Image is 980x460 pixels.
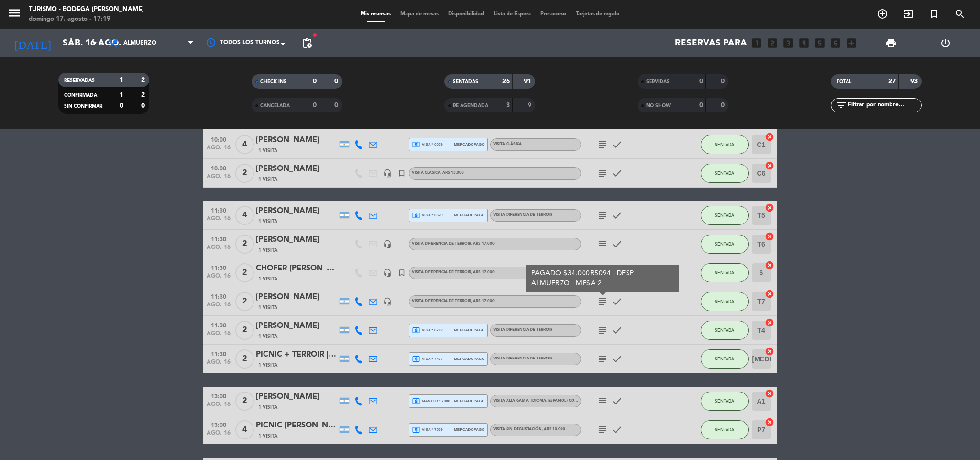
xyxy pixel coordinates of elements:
[721,102,727,109] strong: 0
[765,389,774,398] i: cancel
[312,32,318,38] span: fiber_manual_record
[258,247,277,254] span: 1 Visita
[597,353,608,365] i: subject
[715,142,734,147] span: SENTADA
[7,6,22,23] button: menu
[715,213,734,218] span: SENTADA
[64,78,95,83] span: RESERVADAS
[765,417,774,427] i: cancel
[814,37,826,49] i: looks_5
[141,77,147,83] strong: 2
[597,296,608,307] i: subject
[256,163,337,175] div: [PERSON_NAME]
[715,241,734,247] span: SENTADA
[64,104,102,109] span: SIN CONFIRMAR
[829,37,842,49] i: looks_6
[611,238,623,250] i: check
[765,289,774,299] i: cancel
[940,37,951,49] i: power_settings_new
[397,269,406,277] i: turned_in_not
[646,79,670,84] span: SERVIDAS
[715,327,734,333] span: SENTADA
[750,37,763,49] i: looks_one
[571,11,624,17] span: Tarjetas de regalo
[120,102,123,109] strong: 0
[258,432,277,440] span: 1 Visita
[611,296,623,307] i: check
[207,134,231,145] span: 10:00
[524,78,533,85] strong: 91
[334,78,340,85] strong: 0
[235,420,254,439] span: 4
[493,427,565,431] span: VISITA SIN DEGUSTACIÓN
[928,8,940,20] i: turned_in_not
[207,390,231,401] span: 13:00
[765,203,774,213] i: cancel
[506,102,510,109] strong: 3
[885,37,897,49] span: print
[454,398,484,404] span: mercadopago
[29,5,144,14] div: Turismo - Bodega [PERSON_NAME]
[597,168,608,179] i: subject
[260,79,286,84] span: CHECK INS
[258,304,277,312] span: 1 Visita
[235,135,254,154] span: 4
[701,164,749,183] button: SENTADA
[397,169,406,178] i: turned_in_not
[765,347,774,356] i: cancel
[256,391,337,403] div: [PERSON_NAME]
[258,218,277,225] span: 1 Visita
[207,291,231,302] span: 11:30
[207,145,231,156] span: ago. 16
[489,11,536,17] span: Lista de Espera
[675,38,747,48] span: Reservas para
[715,170,734,176] span: SENTADA
[256,134,337,146] div: [PERSON_NAME]
[334,102,340,109] strong: 0
[765,232,774,241] i: cancel
[715,398,734,404] span: SENTADA
[611,168,623,179] i: check
[120,91,123,98] strong: 1
[611,353,623,365] i: check
[256,320,337,332] div: [PERSON_NAME]
[493,357,552,360] span: VISITA DIFERENCIA DE TERROIR
[313,102,317,109] strong: 0
[611,424,623,436] i: check
[258,361,277,369] span: 1 Visita
[837,79,851,84] span: TOTAL
[412,140,420,149] i: local_atm
[383,297,392,306] i: headset_mic
[471,299,495,303] span: , ARS 17.000
[207,330,231,341] span: ago. 16
[260,103,290,108] span: CANCELADA
[356,11,396,17] span: Mis reservas
[715,427,734,432] span: SENTADA
[836,100,847,111] i: filter_list
[256,234,337,246] div: [PERSON_NAME]
[453,103,488,108] span: RE AGENDADA
[454,212,484,218] span: mercadopago
[207,204,231,215] span: 11:30
[383,269,392,277] i: headset_mic
[396,11,443,17] span: Mapa de mesas
[235,292,254,311] span: 2
[918,29,973,57] div: LOG OUT
[766,37,779,49] i: looks_two
[597,424,608,436] i: subject
[235,349,254,369] span: 2
[207,273,231,284] span: ago. 16
[207,430,231,441] span: ago. 16
[7,6,22,20] i: menu
[207,348,231,359] span: 11:30
[701,392,749,411] button: SENTADA
[721,78,727,85] strong: 0
[493,213,552,217] span: VISITA DIFERENCIA DE TERROIR
[207,233,231,244] span: 11:30
[412,355,443,363] span: visa * 4437
[207,319,231,330] span: 11:30
[701,263,749,282] button: SENTADA
[536,11,571,17] span: Pre-acceso
[542,427,565,431] span: , ARS 10.000
[502,78,510,85] strong: 26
